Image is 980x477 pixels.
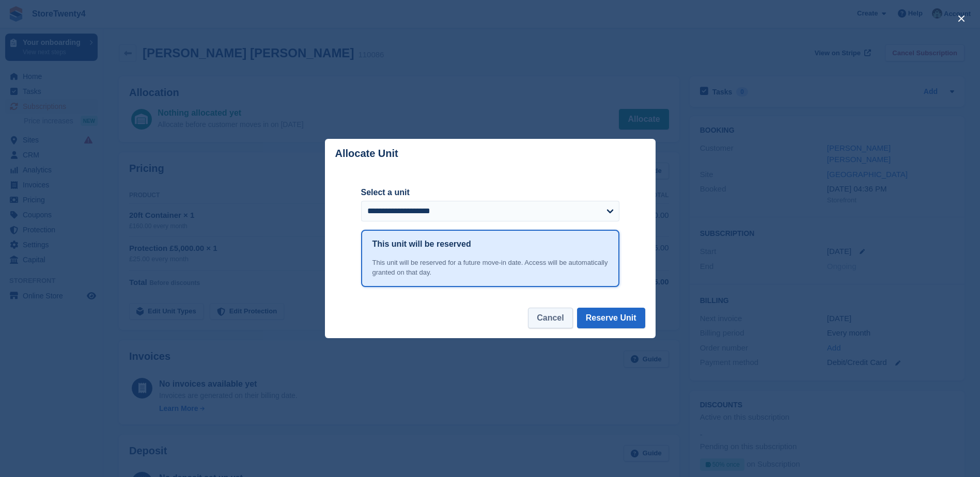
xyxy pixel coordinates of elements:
[528,308,572,328] button: Cancel
[335,148,398,160] p: Allocate Unit
[953,10,970,27] button: close
[577,308,645,328] button: Reserve Unit
[372,258,608,278] div: This unit will be reserved for a future move-in date. Access will be automatically granted on tha...
[372,238,471,250] h1: This unit will be reserved
[361,186,619,199] label: Select a unit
